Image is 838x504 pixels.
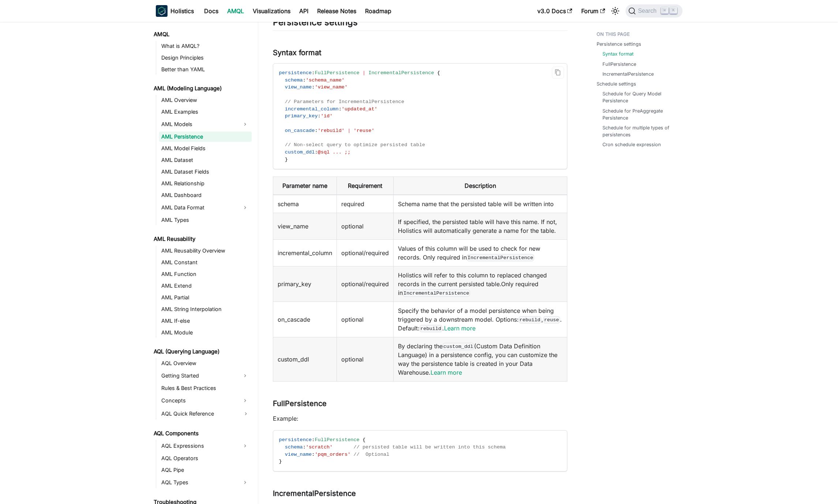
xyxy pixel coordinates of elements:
button: Expand sidebar category 'AML Models' [238,118,252,130]
a: Schedule for PreAggregate Persistence [602,107,675,121]
a: AQL Components [151,428,252,439]
a: Release Notes [313,5,361,17]
a: AML Function [159,269,252,279]
span: view_name [285,452,312,457]
span: : [312,70,315,76]
code: IncrementalPersistence [403,289,470,297]
a: Forum [577,5,609,17]
h3: FullPersistence [273,399,567,408]
a: AQL (Querying Language) [151,346,252,357]
td: optional [337,213,393,240]
span: 'rebuild' [318,128,345,133]
span: persistence [279,437,312,443]
span: | [347,128,350,133]
th: Parameter name [273,177,337,195]
a: AML Dataset Fields [159,167,252,177]
kbd: K [670,7,677,14]
a: AML If-else [159,316,252,326]
td: primary_key [273,266,337,302]
a: FullPersistence [602,61,636,68]
span: @sql ... ;; [318,149,351,155]
a: AML Reusability [151,234,252,244]
button: Switch between dark and light mode (currently light mode) [609,5,621,17]
a: Learn more [431,369,462,376]
button: Expand sidebar category 'Concepts' [238,395,252,406]
a: AQL Pipe [159,465,252,475]
span: } [279,459,282,464]
span: : [303,77,306,83]
span: { [362,437,365,443]
a: AML Reusability Overview [159,246,252,256]
td: If specified, the persisted table will have this name. If not, Holistics will automatically gener... [393,213,567,240]
td: view_name [273,213,337,240]
a: Design Principles [159,53,252,63]
a: AQL Quick Reference [159,408,252,420]
a: Roadmap [361,5,396,17]
span: custom_ddl [285,149,315,155]
span: 'scratch' [306,444,332,450]
a: AML Model Fields [159,143,252,154]
button: Expand sidebar category 'AQL Expressions' [238,440,252,452]
a: Learn more [444,325,476,332]
a: AML Partial [159,292,252,303]
a: AML Dataset [159,155,252,165]
span: 'reuse' [354,128,375,133]
a: AQL Operators [159,453,252,463]
span: // Parameters for IncrementalPersistence [285,99,404,105]
span: 'schema_name' [306,77,345,83]
button: Search (Command+K) [625,4,682,18]
span: schema [285,77,303,83]
a: IncrementalPersistence [602,71,654,77]
a: AML Overview [159,95,252,105]
th: Requirement [337,177,393,195]
span: // Optional [354,452,390,457]
span: view_name [285,84,312,90]
td: incremental_column [273,240,337,266]
a: AML (Modeling Language) [151,83,252,94]
a: Persistence settings [597,41,641,48]
button: Expand sidebar category 'AQL Types' [238,477,252,488]
a: AML Models [159,118,238,130]
td: Specify the behavior of a model persistence when being triggered by a downstream model. Options: ... [393,302,567,337]
a: HolisticsHolistics [156,5,194,17]
img: Holistics [156,5,168,17]
span: : [312,84,315,90]
a: v3.0 Docs [533,5,577,17]
span: // Non-select query to optimize persisted table [285,142,425,148]
span: : [312,452,315,457]
a: Visualizations [248,5,295,17]
code: reuse [543,316,560,323]
td: on_cascade [273,302,337,337]
td: Schema name that the persisted table will be written into [393,195,567,213]
td: optional/required [337,266,393,302]
td: optional [337,337,393,382]
span: : [315,149,317,155]
a: Better than YAML [159,64,252,75]
a: Schedule for multiple types of persistences [602,124,675,138]
td: custom_ddl [273,337,337,382]
td: required [337,195,393,213]
a: AML String Interpolation [159,304,252,314]
span: on_cascade [285,128,315,133]
span: // persisted table will be written into this schema [353,444,506,450]
h2: Persistence settings [273,17,567,31]
nav: Docs sidebar [149,22,258,504]
h3: IncrementalPersistence [273,489,567,498]
span: schema [285,444,303,450]
a: Syntax format [602,50,634,57]
a: AML Persistence [159,132,252,142]
th: Description [393,177,567,195]
span: : [339,106,342,112]
a: AML Relationship [159,178,252,189]
a: API [295,5,313,17]
a: Schedule settings [597,80,636,87]
a: AML Dashboard [159,190,252,200]
button: Expand sidebar category 'Getting Started' [238,370,252,382]
a: AQL Types [159,477,238,488]
a: AQL Expressions [159,440,238,452]
span: primary_key [285,113,318,119]
a: AMQL [151,29,252,39]
a: AML Extend [159,281,252,291]
td: optional/required [337,240,393,266]
a: AML Data Format [159,202,238,213]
